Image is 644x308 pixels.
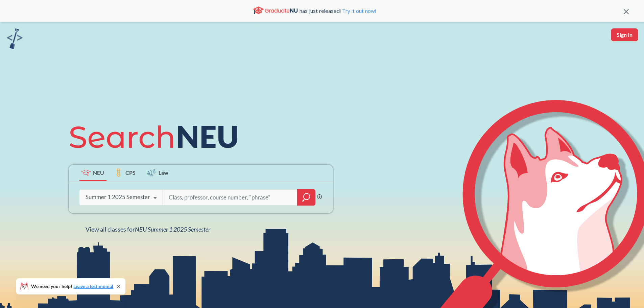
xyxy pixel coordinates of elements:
[341,7,376,14] a: Try it out now!
[297,189,315,206] div: magnifying glass
[86,226,210,233] span: View all classes for
[86,193,150,201] div: Summer 1 2025 Semester
[31,284,113,289] span: We need your help!
[93,169,104,176] span: NEU
[7,28,23,49] img: sandbox logo
[168,190,292,205] input: Class, professor, course number, "phrase"
[125,169,136,176] span: CPS
[611,28,638,41] button: Sign In
[135,226,210,233] span: NEU Summer 1 2025 Semester
[302,193,310,202] svg: magnifying glass
[7,28,23,51] a: sandbox logo
[300,7,376,15] span: has just released!
[73,283,113,289] a: Leave a testimonial
[159,169,168,176] span: Law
